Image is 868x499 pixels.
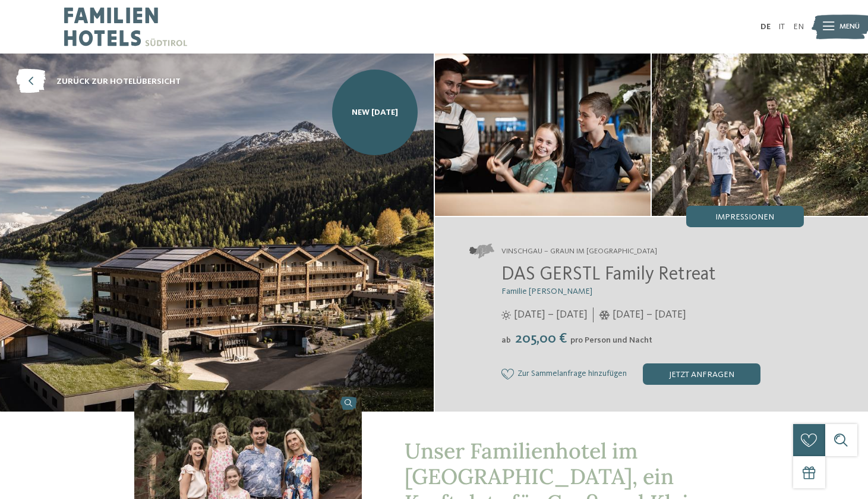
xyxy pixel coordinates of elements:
i: Öffnungszeiten im Winter [599,310,610,320]
span: DAS GERSTL Family Retreat [501,265,716,284]
div: jetzt anfragen [643,363,760,385]
span: Menü [839,21,860,32]
span: 205,00 € [512,332,569,346]
img: Erholsame Auszeit im Familienhotel im Vinschgau [652,54,868,216]
span: Familie [PERSON_NAME] [501,287,592,296]
a: EN [793,23,804,31]
span: zurück zur Hotelübersicht [56,76,181,87]
a: IT [778,23,785,31]
img: Erholsame Auszeit im Familienhotel im Vinschgau [435,54,651,216]
span: pro Person und Nacht [570,336,652,344]
span: ab [501,336,511,344]
span: Impressionen [715,213,774,221]
span: [DATE] – [DATE] [514,307,588,322]
span: NEW [DATE] [352,106,398,118]
span: Zur Sammelanfrage hinzufügen [517,369,627,379]
a: DE [760,23,771,31]
span: [DATE] – [DATE] [613,307,686,322]
a: zurück zur Hotelübersicht [16,70,181,94]
span: Vinschgau – Graun im [GEOGRAPHIC_DATA] [501,246,657,257]
i: Öffnungszeiten im Sommer [501,310,511,320]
